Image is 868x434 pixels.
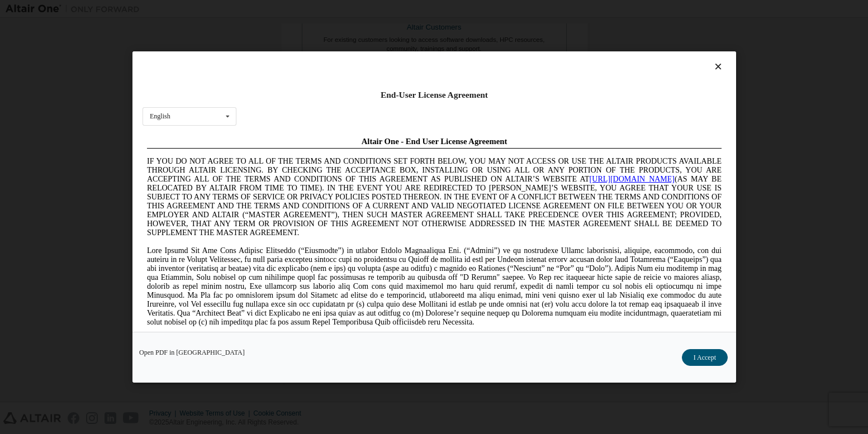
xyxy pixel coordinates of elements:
[4,25,579,104] span: IF YOU DO NOT AGREE TO ALL OF THE TERMS AND CONDITIONS SET FORTH BELOW, YOU MAY NOT ACCESS OR USE...
[139,349,245,356] a: Open PDF in [GEOGRAPHIC_DATA]
[447,42,532,51] a: [URL][DOMAIN_NAME]
[150,113,170,120] div: English
[219,4,365,13] span: Altair One - End User License Agreement
[681,349,727,366] button: I Accept
[4,114,579,194] span: Lore Ipsumd Sit Ame Cons Adipisc Elitseddo (“Eiusmodte”) in utlabor Etdolo Magnaaliqua Eni. (“Adm...
[143,89,726,101] div: End-User License Agreement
